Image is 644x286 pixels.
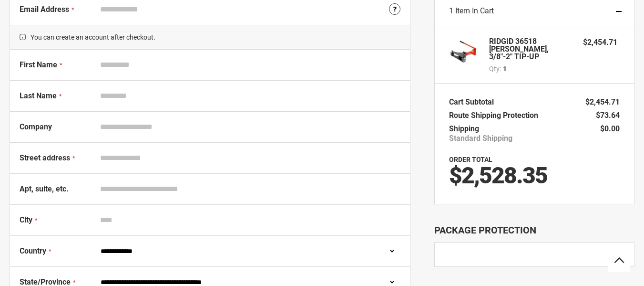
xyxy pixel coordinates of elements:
th: Cart Subtotal [449,95,499,109]
strong: RIDGID 36518 [PERSON_NAME], 3/8"-2" TIP-UP [489,38,573,61]
span: $73.64 [596,111,620,120]
span: $2,454.71 [583,38,617,47]
span: Standard Shipping [449,134,512,143]
strong: Order Total [449,156,492,163]
span: $2,528.35 [449,162,547,189]
span: Apt, suite, etc. [20,184,69,193]
span: City [20,215,32,224]
span: Street address [20,153,70,162]
span: 1 [503,64,507,74]
span: First Name [20,60,57,69]
span: Email Address [20,5,69,14]
span: 1 [449,6,453,15]
span: Last Name [20,91,57,100]
div: Package Protection [434,223,634,237]
span: Country [20,246,46,255]
span: $0.00 [600,124,620,133]
th: Route Shipping Protection [449,109,543,122]
span: Item in Cart [455,6,494,15]
span: You can create an account after checkout. [10,25,410,50]
span: Qty [489,65,500,73]
span: $2,454.71 [585,97,620,106]
img: RIDGID 36518 BENDER, 3/8"-2" TIP-UP [449,38,478,66]
span: Shipping [449,124,479,133]
span: Company [20,122,52,131]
